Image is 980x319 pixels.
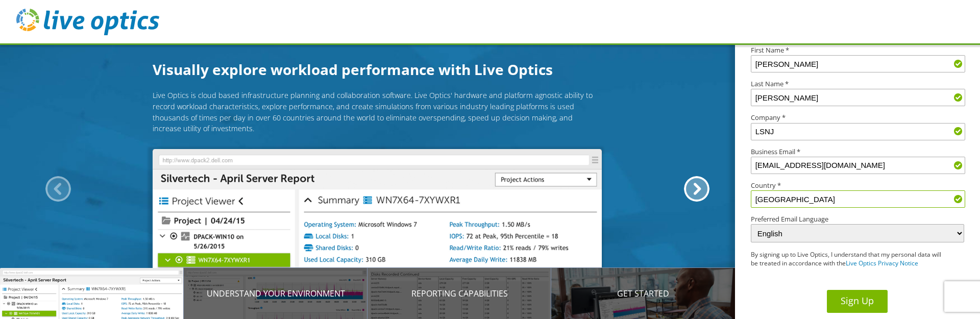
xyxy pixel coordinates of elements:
a: Live Optics Privacy Notice [846,259,918,267]
p: Understand your environment [184,287,367,300]
label: Last Name * [751,81,964,87]
p: Get Started [551,287,735,300]
h1: Visually explore workload performance with Live Optics [153,59,602,80]
button: Sign Up [827,290,888,313]
label: Business Email * [751,149,964,155]
label: First Name * [751,47,964,54]
label: Preferred Email Language [751,216,964,223]
p: Live Optics is cloud based infrastructure planning and collaboration software. Live Optics' hardw... [153,90,602,134]
img: live_optics_svg.svg [16,9,159,35]
p: Reporting Capabilities [367,287,551,300]
p: By signing up to Live Optics, I understand that my personal data will be treated in accordance wi... [751,251,943,268]
label: Country * [751,182,964,189]
label: Company * [751,114,964,121]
